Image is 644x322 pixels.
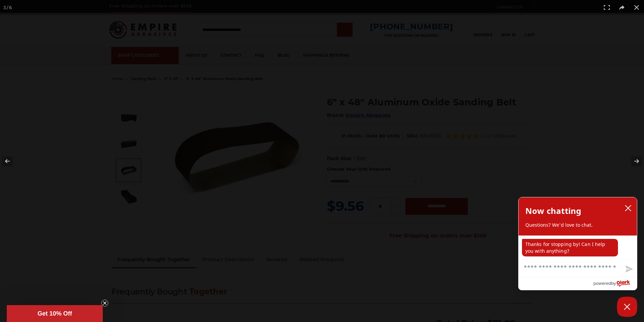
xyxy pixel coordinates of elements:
[617,297,637,317] button: Close Chatbox
[611,279,616,288] span: by
[519,236,637,259] div: chat
[518,197,637,290] div: olark chatbox
[522,239,618,256] p: Thanks for stopping by! Can I help you with anything?
[593,279,611,288] span: powered
[101,300,108,306] button: Close teaser
[525,204,581,218] h2: Now chatting
[620,262,637,277] button: Send message
[38,310,72,317] span: Get 10% Off
[593,277,637,290] a: Powered by Olark
[620,144,644,178] button: Next (arrow right)
[525,222,630,228] p: Questions? We'd love to chat.
[7,305,103,322] div: Get 10% OffClose teaser
[623,203,634,213] button: close chatbox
